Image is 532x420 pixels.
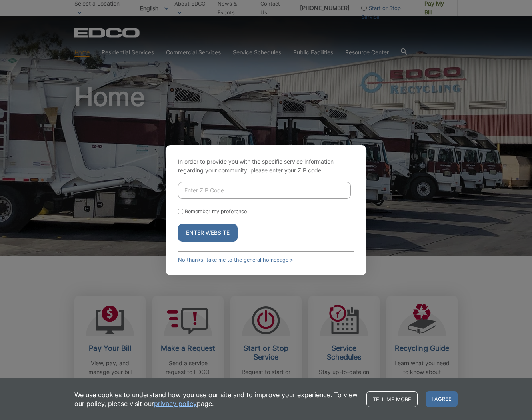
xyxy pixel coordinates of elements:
[154,399,197,408] a: privacy policy
[178,257,293,263] a: No thanks, take me to the general homepage >
[426,391,458,407] span: I agree
[185,208,247,214] label: Remember my preference
[74,390,358,408] p: We use cookies to understand how you use our site and to improve your experience. To view our pol...
[178,182,351,199] input: Enter ZIP Code
[366,391,418,407] a: Tell me more
[178,224,238,242] button: Enter Website
[178,157,354,175] p: In order to provide you with the specific service information regarding your community, please en...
